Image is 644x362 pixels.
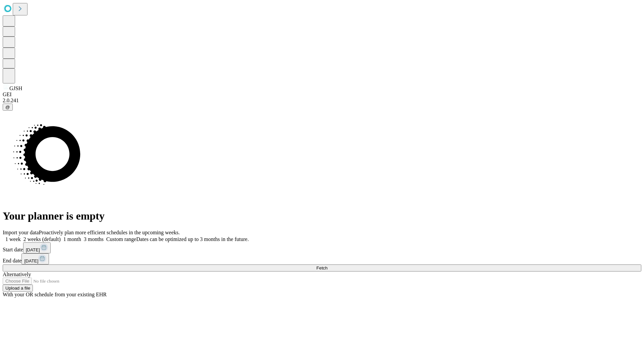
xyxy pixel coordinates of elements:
span: Import your data [3,230,39,235]
span: Proactively plan more efficient schedules in the upcoming weeks. [39,230,180,235]
span: [DATE] [26,247,40,252]
button: [DATE] [21,253,49,264]
span: GJSH [9,85,22,91]
span: 1 month [63,236,81,242]
h1: Your planner is empty [3,210,641,222]
span: 2 weeks (default) [23,236,61,242]
button: Upload a file [3,285,33,292]
span: 1 week [5,236,21,242]
button: [DATE] [23,242,51,253]
span: Fetch [316,265,327,270]
div: Start date [3,242,641,253]
span: [DATE] [24,258,38,263]
span: Custom range [106,236,136,242]
span: Alternatively [3,271,31,277]
button: @ [3,104,13,111]
div: End date [3,253,641,264]
span: 3 months [84,236,104,242]
span: Dates can be optimized up to 3 months in the future. [136,236,249,242]
div: GEI [3,92,641,98]
button: Fetch [3,264,641,271]
div: 2.0.241 [3,98,641,104]
span: @ [5,105,10,110]
span: With your OR schedule from your existing EHR [3,292,107,297]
